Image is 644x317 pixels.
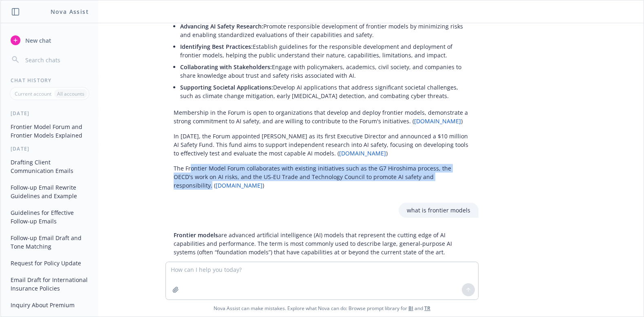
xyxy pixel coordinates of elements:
[414,117,461,125] a: [DOMAIN_NAME]
[7,298,92,312] button: Inquiry About Premium
[1,110,98,117] div: [DATE]
[180,63,470,80] p: Engage with policymakers, academics, civil society, and companies to share knowledge about trust ...
[180,63,272,71] span: Collaborating with Stakeholders:
[7,33,92,48] button: New chat
[1,77,98,84] div: Chat History
[15,90,51,97] p: Current account
[339,149,386,157] a: [DOMAIN_NAME]
[7,231,92,253] button: Follow-up Email Draft and Tone Matching
[180,43,253,50] span: Identifying Best Practices:
[7,181,92,203] button: Follow-up Email Rewrite Guidelines and Example
[24,36,51,45] span: New chat
[7,155,92,177] button: Drafting Client Communication Emails
[7,256,92,270] button: Request for Policy Update
[174,164,470,190] p: The Frontier Model Forum collaborates with existing initiatives such as the G7 Hiroshima process,...
[7,120,92,142] button: Frontier Model Forum and Frontier Models Explained
[180,83,273,91] span: Supporting Societal Applications:
[216,181,262,189] a: [DOMAIN_NAME]
[174,231,470,256] p: are advanced artificial intelligence (AI) models that represent the cutting edge of AI capabiliti...
[57,90,84,97] p: All accounts
[7,273,92,295] button: Email Draft for International Insurance Policies
[180,42,470,59] p: Establish guidelines for the responsible development and deployment of frontier models, helping t...
[407,206,470,214] p: what is frontier models
[1,145,98,152] div: [DATE]
[408,305,413,312] a: BI
[180,83,470,100] p: Develop AI applications that address significant societal challenges, such as climate change miti...
[174,108,470,125] p: Membership in the Forum is open to organizations that develop and deploy frontier models, demonst...
[7,206,92,228] button: Guidelines for Effective Follow-up Emails
[424,305,430,312] a: TR
[180,22,470,39] p: Promote responsible development of frontier models by minimizing risks and enabling standardized ...
[174,132,470,157] p: In [DATE], the Forum appointed [PERSON_NAME] as its first Executive Director and announced a $10 ...
[51,7,89,16] h1: Nova Assist
[24,54,88,66] input: Search chats
[4,300,640,317] span: Nova Assist can make mistakes. Explore what Nova can do: Browse prompt library for and
[174,231,218,239] span: Frontier models
[180,22,263,30] span: Advancing AI Safety Research:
